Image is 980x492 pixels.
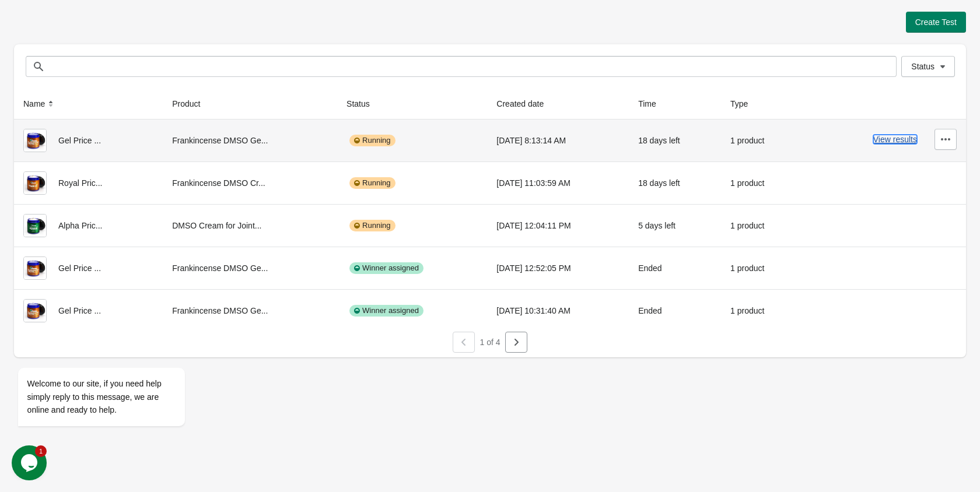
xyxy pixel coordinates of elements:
div: 1 product [730,299,792,322]
span: Status [911,62,935,71]
iframe: chat widget [12,262,222,440]
button: Create Test [906,12,966,33]
div: Running [349,177,395,189]
button: Name [19,93,61,114]
button: Type [726,93,764,114]
div: 18 days left [638,129,712,152]
button: Status [342,93,386,114]
div: 5 days left [638,214,712,237]
div: 1 product [730,256,792,280]
iframe: chat widget [12,445,49,480]
div: Winner assigned [349,305,423,317]
div: 1 product [730,129,792,152]
div: Running [349,220,395,231]
div: Frankincense DMSO Cr... [172,171,328,195]
div: 18 days left [638,171,712,195]
div: Winner assigned [349,262,423,274]
span: 1 of 4 [480,338,500,347]
div: Gel Price ... [23,129,153,152]
div: Alpha Pric... [23,214,153,237]
div: [DATE] 10:31:40 AM [496,299,619,322]
button: Time [633,93,673,114]
button: Created date [492,93,560,114]
div: [DATE] 12:52:05 PM [496,256,619,280]
div: [DATE] 8:13:14 AM [496,129,619,152]
div: [DATE] 12:04:11 PM [496,214,619,237]
button: Product [167,93,216,114]
div: Royal Pric... [23,171,153,195]
div: Running [349,135,395,146]
button: Status [901,56,955,77]
div: Ended [638,299,712,322]
div: Ended [638,256,712,280]
span: Create Test [915,17,957,27]
div: Frankincense DMSO Ge... [172,129,328,152]
div: DMSO Cream for Joint... [172,214,328,237]
button: View results [873,135,917,144]
div: 1 product [730,171,792,195]
div: Frankincense DMSO Ge... [172,299,328,322]
div: 1 product [730,214,792,237]
div: Frankincense DMSO Ge... [172,256,328,280]
div: Gel Price ... [23,256,153,280]
div: [DATE] 11:03:59 AM [496,171,619,195]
